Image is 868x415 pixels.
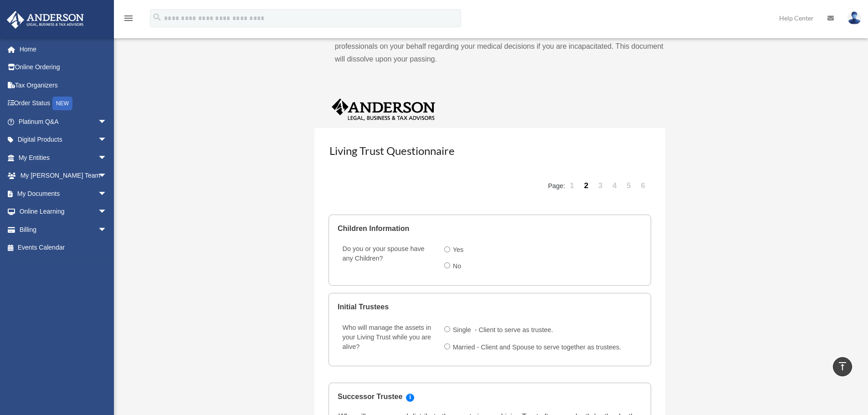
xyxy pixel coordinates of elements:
span: arrow_drop_down [98,184,116,203]
span: arrow_drop_down [98,131,116,149]
span: arrow_drop_down [98,149,116,167]
label: Married - Client and Spouse to serve together as trustees. [450,340,625,355]
a: Online Learningarrow_drop_down [6,203,121,221]
img: User Pic [847,11,861,25]
a: 1 [566,172,579,200]
h3: Living Trust Questionnaire [329,142,651,165]
a: My Documentsarrow_drop_down [6,184,121,203]
a: Platinum Q&Aarrow_drop_down [6,113,121,131]
li: – This will be someone you trust to communicate with medical professionals on your behalf regardi... [335,27,665,66]
span: arrow_drop_down [98,167,116,185]
div: NEW [52,97,72,110]
a: Online Ordering [6,58,121,77]
label: Who will manage the assets in your Living Trust while you are alive? [339,322,437,356]
label: No [450,259,465,274]
a: menu [123,16,134,24]
a: 3 [594,172,607,200]
a: vertical_align_top [833,357,852,376]
a: Billingarrow_drop_down [6,220,121,239]
a: 2 [580,172,593,200]
a: Order StatusNEW [6,94,121,113]
span: arrow_drop_down [98,220,116,239]
i: menu [123,13,134,24]
a: Digital Productsarrow_drop_down [6,131,121,149]
a: Tax Organizers [6,76,121,94]
a: 5 [623,172,636,200]
label: Single - Client to serve as trustee. [450,323,557,338]
a: My Entitiesarrow_drop_down [6,149,121,167]
label: Yes [450,243,467,258]
legend: Children Information [338,215,642,242]
a: My [PERSON_NAME] Teamarrow_drop_down [6,167,121,185]
span: arrow_drop_down [98,203,116,221]
a: 6 [637,172,650,200]
a: Events Calendar [6,239,121,257]
a: 4 [608,172,621,200]
span: i [406,394,414,402]
legend: Successor Trustee [338,383,642,410]
label: Do you or your spouse have any Children? [339,243,437,276]
span: arrow_drop_down [98,113,116,131]
span: Page: [548,182,565,190]
a: Home [6,40,121,58]
i: vertical_align_top [837,361,848,372]
i: search [152,12,162,22]
legend: Initial Trustees [338,293,642,321]
img: Anderson Advisors Platinum Portal [4,11,87,29]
